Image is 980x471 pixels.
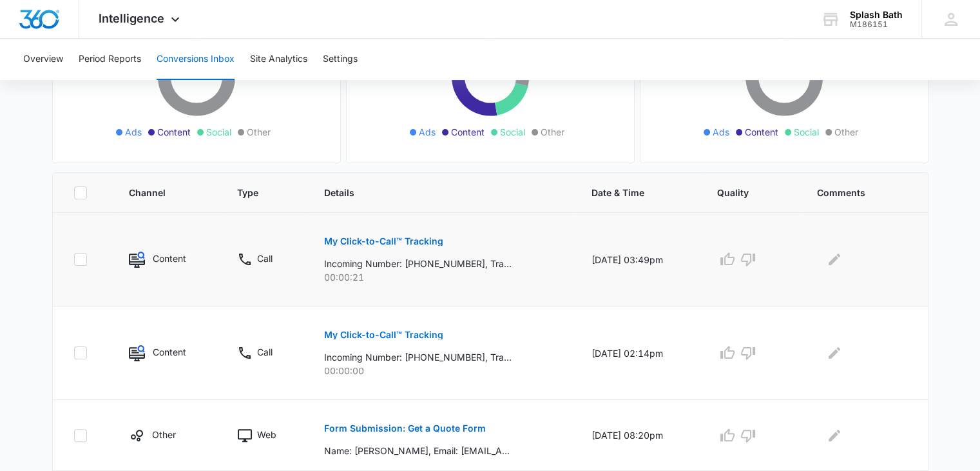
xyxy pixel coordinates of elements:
[745,125,778,139] span: Content
[824,425,845,446] button: Edit Comments
[257,428,276,441] p: Web
[152,428,176,441] p: Other
[324,226,443,257] button: My Click-to-Call™ Tracking
[576,306,702,400] td: [DATE] 02:14pm
[157,125,191,139] span: Content
[713,125,729,139] span: Ads
[323,39,358,80] button: Settings
[324,424,486,433] p: Form Submission: Get a Quote Form
[834,125,858,139] span: Other
[153,345,186,359] p: Content
[794,125,819,139] span: Social
[206,125,231,139] span: Social
[324,350,512,364] p: Incoming Number: [PHONE_NUMBER], Tracking Number: [PHONE_NUMBER], Ring To: [PHONE_NUMBER], Caller...
[129,186,187,199] span: Channel
[324,257,512,270] p: Incoming Number: [PHONE_NUMBER], Tracking Number: [PHONE_NUMBER], Ring To: [PHONE_NUMBER], Caller...
[850,20,903,29] div: account id
[451,125,485,139] span: Content
[850,10,903,20] div: account name
[591,186,668,199] span: Date & Time
[79,39,141,80] button: Period Reports
[237,186,274,199] span: Type
[324,330,443,339] p: My Click-to-Call™ Tracking
[257,252,273,265] p: Call
[153,252,186,265] p: Content
[576,213,702,306] td: [DATE] 03:49pm
[324,237,443,246] p: My Click-to-Call™ Tracking
[324,186,542,199] span: Details
[324,364,561,377] p: 00:00:00
[324,319,443,350] button: My Click-to-Call™ Tracking
[576,400,702,471] td: [DATE] 08:20pm
[247,125,271,139] span: Other
[250,39,307,80] button: Site Analytics
[125,125,142,139] span: Ads
[500,125,525,139] span: Social
[541,125,564,139] span: Other
[257,345,273,359] p: Call
[824,343,845,363] button: Edit Comments
[324,444,512,457] p: Name: [PERSON_NAME], Email: [EMAIL_ADDRESS][DOMAIN_NAME], Phone: [PHONE_NUMBER], How can we help?...
[419,125,436,139] span: Ads
[324,270,561,284] p: 00:00:21
[324,413,486,444] button: Form Submission: Get a Quote Form
[157,39,235,80] button: Conversions Inbox
[99,12,164,25] span: Intelligence
[23,39,63,80] button: Overview
[816,186,888,199] span: Comments
[824,249,845,270] button: Edit Comments
[717,186,767,199] span: Quality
